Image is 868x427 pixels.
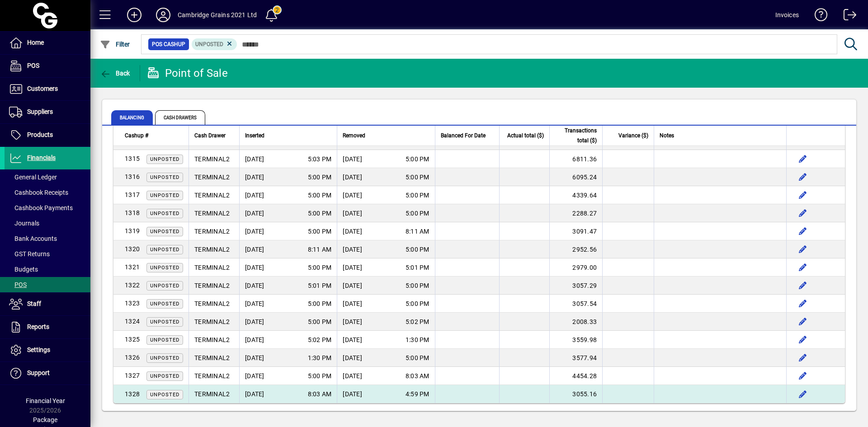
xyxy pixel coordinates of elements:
span: 5:00 PM [308,173,332,182]
span: [DATE] [245,389,264,399]
td: 6095.24 [549,168,602,186]
span: Products [27,131,53,138]
a: Home [5,32,90,54]
button: Edit [796,314,810,329]
span: [DATE] [245,245,264,254]
span: Unposted [150,319,179,325]
span: Balanced For Date [441,131,486,141]
span: [DATE] [343,299,362,308]
span: Unposted [150,156,179,162]
span: 8:11 AM [308,245,332,254]
span: Transactions total ($) [555,126,597,145]
span: Reports [27,323,49,330]
span: [DATE] [343,209,362,218]
td: 3057.54 [549,295,602,313]
span: Unposted [150,229,179,235]
div: Cash Drawer [194,131,234,141]
td: 2952.56 [549,240,602,258]
button: Filter [98,36,132,52]
app-page-header-button: Back [90,65,140,81]
span: General Ledger [9,174,57,181]
span: 5:00 PM [406,209,429,218]
div: 1324 [125,317,183,326]
a: Cashbook Receipts [5,185,90,200]
div: TERMINAL2 [194,353,234,362]
a: Support [5,362,90,385]
td: 3577.94 [549,349,602,367]
span: [DATE] [343,155,362,164]
span: 5:00 PM [406,353,429,362]
td: 3057.29 [549,277,602,295]
div: 1323 [125,299,183,308]
div: TERMINAL2 [194,317,234,326]
mat-chip: Status: Unposted [192,38,237,50]
td: 4454.28 [549,367,602,385]
span: [DATE] [343,173,362,182]
span: 5:00 PM [406,281,429,290]
span: Unposted [150,174,179,180]
button: Edit [796,242,810,257]
span: Unposted [150,392,179,398]
span: Unposted [150,283,179,289]
span: [DATE] [343,263,362,272]
a: Budgets [5,262,90,277]
span: 5:00 PM [308,371,332,380]
div: TERMINAL2 [194,281,234,290]
div: TERMINAL2 [194,209,234,218]
span: [DATE] [245,209,264,218]
a: POS [5,55,90,77]
button: Edit [796,278,810,293]
span: 5:01 PM [406,263,429,272]
span: 5:00 PM [406,173,429,182]
div: 1319 [125,226,183,236]
button: Edit [796,260,810,275]
span: [DATE] [245,335,264,344]
a: Staff [5,293,90,315]
button: Edit [796,206,810,221]
span: 5:00 PM [308,317,332,326]
span: Settings [27,346,50,353]
span: 5:00 PM [406,155,429,164]
span: Budgets [9,266,38,273]
span: Package [33,416,57,423]
span: 5:00 PM [308,191,332,200]
td: 6811.36 [549,150,602,168]
span: [DATE] [343,317,362,326]
button: Profile [149,7,178,23]
a: Suppliers [5,101,90,123]
span: [DATE] [245,173,264,182]
span: POS [27,62,39,69]
span: [DATE] [343,191,362,200]
span: Unposted [195,41,223,47]
td: 3055.16 [549,385,602,403]
button: Edit [796,224,810,239]
span: [DATE] [343,281,362,290]
div: TERMINAL2 [194,389,234,399]
span: Journals [9,220,39,227]
div: 1315 [125,154,183,164]
div: 1316 [125,172,183,182]
td: 2288.27 [549,204,602,222]
div: 1328 [125,389,183,399]
div: 1322 [125,281,183,290]
span: POS Cashup [152,40,185,49]
a: Cashbook Payments [5,200,90,216]
span: 1:30 PM [308,353,332,362]
span: Filter [100,41,130,48]
div: 1318 [125,208,183,218]
span: 5:03 PM [308,155,332,164]
span: Bank Accounts [9,235,57,242]
span: Cashbook Payments [9,204,73,211]
button: Edit [796,152,810,166]
span: 1:30 PM [406,335,429,344]
span: [DATE] [245,155,264,164]
button: Edit [796,351,810,365]
span: [DATE] [343,353,362,362]
div: Cambridge Grains 2021 Ltd [178,8,257,22]
span: Unposted [150,211,179,216]
td: 3091.47 [549,222,602,240]
span: [DATE] [343,245,362,254]
span: Balancing [111,110,153,125]
span: Customers [27,85,58,92]
button: Edit [796,188,810,202]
